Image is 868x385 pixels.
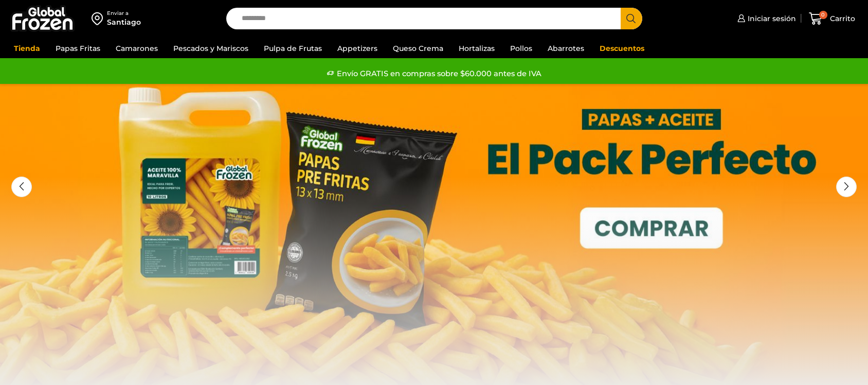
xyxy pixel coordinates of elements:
span: Carrito [827,13,855,24]
button: Search button [621,8,642,29]
a: Descuentos [594,39,649,58]
a: Queso Crema [388,39,448,58]
a: Pescados y Mariscos [168,39,254,58]
a: Iniciar sesión [735,8,796,29]
a: Abarrotes [542,39,589,58]
a: Pollos [505,39,537,58]
a: Camarones [111,39,163,58]
div: Santiago [107,17,141,27]
a: Hortalizas [454,39,500,58]
a: Tienda [9,39,45,58]
div: Enviar a [107,10,141,17]
span: 0 [819,11,827,19]
span: Iniciar sesión [745,13,796,24]
img: address-field-icon.svg [92,10,107,27]
a: Pulpa de Frutas [259,39,327,58]
a: Appetizers [332,39,383,58]
a: 0 Carrito [806,7,858,31]
a: Papas Fritas [50,39,105,58]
